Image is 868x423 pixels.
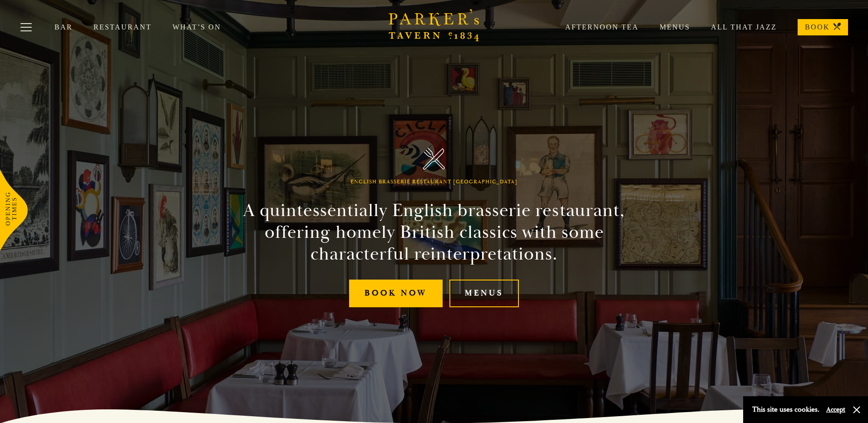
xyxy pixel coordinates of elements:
a: Book Now [349,280,443,307]
h1: English Brasserie Restaurant [GEOGRAPHIC_DATA] [350,179,518,185]
img: Parker's Tavern Brasserie Cambridge [423,148,445,170]
p: This site uses cookies. [752,403,819,416]
button: Accept [826,405,845,414]
h2: A quintessentially English brasserie restaurant, offering homely British classics with some chara... [227,200,641,265]
button: Close and accept [852,405,861,414]
a: Menus [449,280,519,307]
